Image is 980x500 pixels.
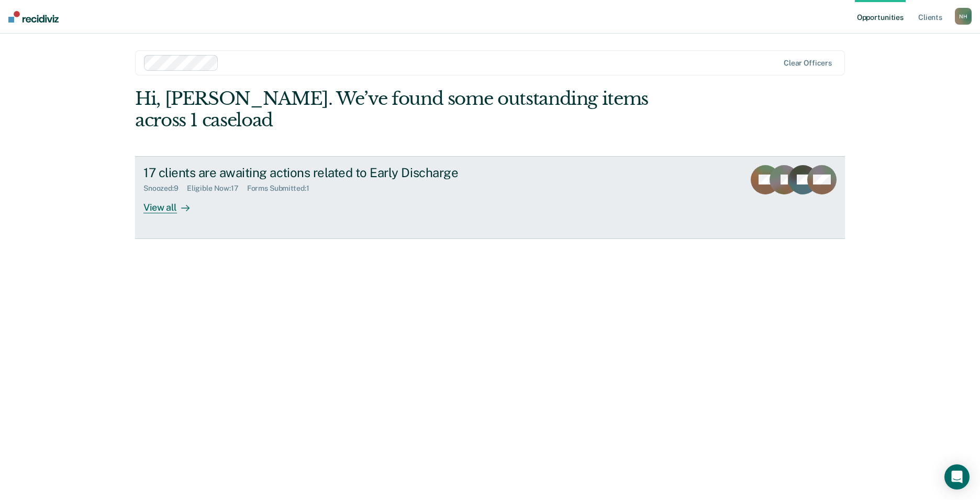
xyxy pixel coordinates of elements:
div: Forms Submitted : 1 [247,184,318,193]
div: N H [955,8,972,25]
div: View all [143,193,202,213]
button: NH [955,8,972,25]
img: Recidiviz [8,11,59,23]
div: Clear officers [784,59,832,68]
div: Open Intercom Messenger [944,464,970,490]
a: 17 clients are awaiting actions related to Early DischargeSnoozed:9Eligible Now:17Forms Submitted... [135,156,845,239]
div: 17 clients are awaiting actions related to Early Discharge [143,165,511,180]
div: Hi, [PERSON_NAME]. We’ve found some outstanding items across 1 caseload [135,88,703,131]
div: Snoozed : 9 [143,184,187,193]
div: Eligible Now : 17 [187,184,247,193]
